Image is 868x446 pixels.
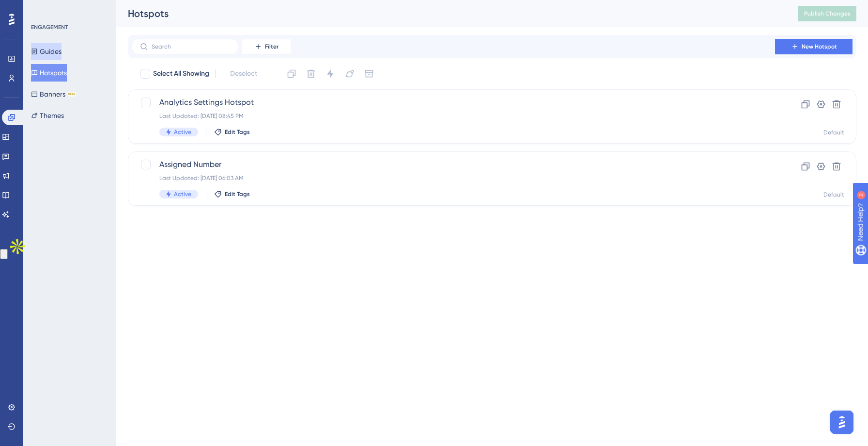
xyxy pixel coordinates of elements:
div: ENGAGEMENT [31,23,68,31]
button: Publish Changes [798,6,856,21]
span: Assigned Number [159,159,747,170]
img: Apollo [8,237,27,256]
button: Edit Tags [214,128,250,136]
button: Hotspots [31,64,67,82]
div: Default [823,191,844,198]
span: Edit Tags [225,128,250,136]
button: Themes [31,107,64,124]
div: 2 [67,5,70,13]
button: Filter [242,39,291,54]
span: Active [174,128,191,136]
button: Guides [31,43,62,60]
button: BannersBETA [31,85,76,103]
div: Last Updated: [DATE] 08:45 PM [159,112,747,120]
span: New Hotspot [802,43,837,50]
div: Last Updated: [DATE] 06:03 AM [159,174,747,182]
span: Edit Tags [225,190,250,198]
button: Edit Tags [214,190,250,198]
div: Hotspots [128,7,774,20]
button: New Hotspot [775,39,852,54]
span: Select All Showing [153,68,209,80]
button: Deselect [221,65,266,83]
div: BETA [67,92,76,97]
input: Search [152,43,230,50]
span: Need Help? [23,2,61,14]
span: Deselect [230,68,257,80]
span: Analytics Settings Hotspot [159,97,747,108]
iframe: UserGuiding AI Assistant Launcher [827,408,856,437]
span: Publish Changes [804,10,851,17]
span: Filter [265,43,279,50]
div: Default [823,129,844,136]
span: Active [174,190,191,198]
